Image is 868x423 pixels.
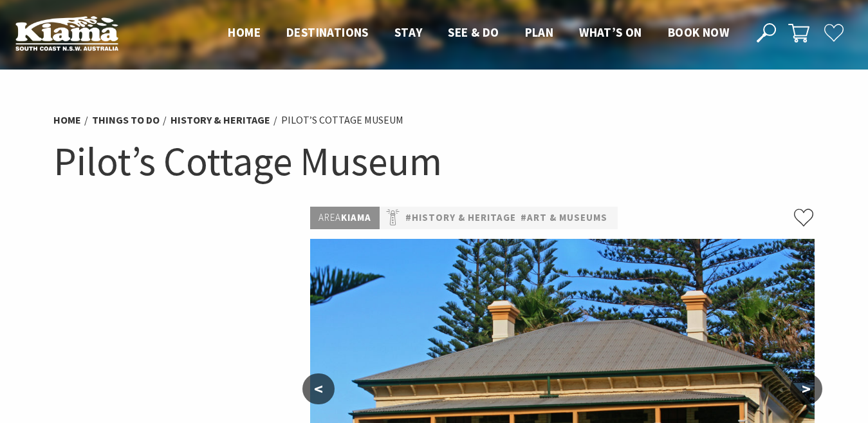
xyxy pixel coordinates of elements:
p: Kiama [310,207,380,229]
a: #History & Heritage [405,210,516,226]
nav: Main Menu [215,23,742,44]
span: See & Do [448,24,499,40]
span: Destinations [286,24,369,40]
button: < [302,373,335,404]
span: Area [319,211,341,223]
a: Things To Do [92,113,160,127]
img: Kiama Logo [15,15,118,51]
button: > [790,373,822,404]
span: Plan [525,24,554,40]
span: What’s On [579,24,642,40]
a: Home [53,113,81,127]
a: #Art & Museums [521,210,607,226]
li: Pilot’s Cottage Museum [281,112,403,129]
a: History & Heritage [171,113,270,127]
span: Stay [394,24,423,40]
span: Home [228,24,261,40]
span: Book now [668,24,729,40]
h1: Pilot’s Cottage Museum [53,135,815,187]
